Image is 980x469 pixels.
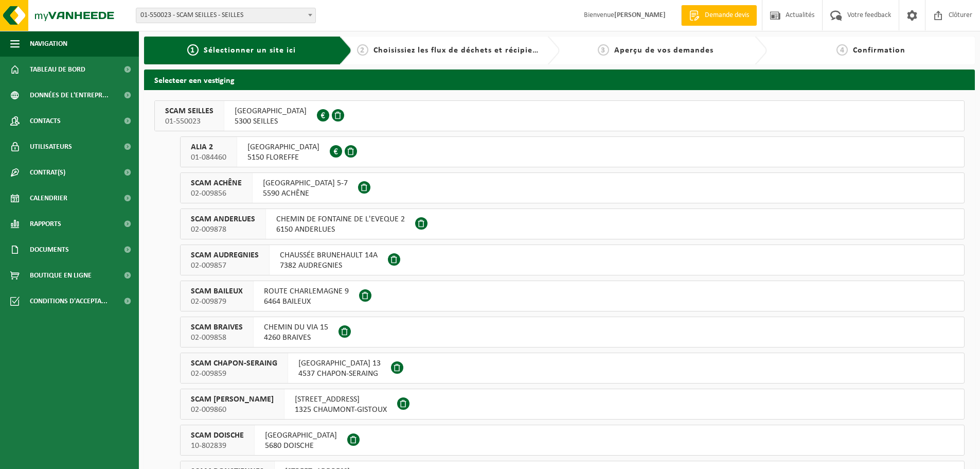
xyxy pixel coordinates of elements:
[681,5,757,26] a: Demande devis
[191,297,243,307] span: 02-009879
[30,134,72,160] span: Utilisateurs
[191,188,242,199] span: 02-009856
[30,31,67,57] span: Navigation
[265,430,337,441] span: [GEOGRAPHIC_DATA]
[191,224,255,235] span: 02-009878
[191,214,255,224] span: SCAM ANDERLUES
[280,260,378,271] span: 7382 AUDREGNIES
[247,152,319,163] span: 5150 FLOREFFE
[264,322,328,333] span: CHEMIN DU VIA 15
[30,288,108,314] span: Conditions d'accepta...
[276,224,405,235] span: 6150 ANDERLUES
[180,172,965,203] button: SCAM ACHÊNE 02-009856 [GEOGRAPHIC_DATA] 5-75590 ACHÊNE
[144,70,975,90] h2: Selecteer een vestiging
[836,44,848,56] span: 4
[30,160,65,185] span: Contrat(s)
[30,108,61,134] span: Contacts
[263,188,348,199] span: 5590 ACHÊNE
[373,46,545,55] span: Choisissiez les flux de déchets et récipients
[180,281,965,311] button: SCAM BAILEUX 02-009879 ROUTE CHARLEMAGNE 96464 BAILEUX
[598,44,609,56] span: 3
[191,358,277,369] span: SCAM CHAPON-SERAING
[276,214,405,224] span: CHEMIN DE FONTAINE DE L'EVEQUE 2
[191,152,226,163] span: 01-084460
[191,260,259,271] span: 02-009857
[136,8,316,23] span: 01-550023 - SCAM SEILLES - SEILLES
[702,10,752,21] span: Demande devis
[298,369,381,379] span: 4537 CHAPON-SERAING
[235,116,307,127] span: 5300 SEILLES
[191,441,244,451] span: 10-802839
[30,57,85,82] span: Tableau de bord
[235,106,307,116] span: [GEOGRAPHIC_DATA]
[180,425,965,456] button: SCAM DOISCHE 10-802839 [GEOGRAPHIC_DATA]5680 DOISCHE
[295,394,387,405] span: [STREET_ADDRESS]
[30,237,69,263] span: Documents
[191,405,274,415] span: 02-009860
[280,250,378,260] span: CHAUSSÉE BRUNEHAULT 14A
[614,46,714,55] span: Aperçu de vos demandes
[191,142,226,152] span: ALIA 2
[265,441,337,451] span: 5680 DOISCHE
[853,46,905,55] span: Confirmation
[264,286,349,297] span: ROUTE CHARLEMAGNE 9
[264,297,349,307] span: 6464 BAILEUX
[191,394,274,405] span: SCAM [PERSON_NAME]
[30,82,109,108] span: Données de l'entrepr...
[187,44,199,56] span: 1
[191,430,244,441] span: SCAM DOISCHE
[180,136,965,167] button: ALIA 2 01-084460 [GEOGRAPHIC_DATA]5150 FLOREFFE
[298,358,381,369] span: [GEOGRAPHIC_DATA] 13
[30,263,92,288] span: Boutique en ligne
[204,46,296,55] span: Sélectionner un site ici
[191,333,243,343] span: 02-009858
[154,100,965,131] button: SCAM SEILLES 01-550023 [GEOGRAPHIC_DATA]5300 SEILLES
[614,11,666,19] strong: [PERSON_NAME]
[191,369,277,379] span: 02-009859
[165,106,213,116] span: SCAM SEILLES
[263,178,348,188] span: [GEOGRAPHIC_DATA] 5-7
[180,317,965,348] button: SCAM BRAIVES 02-009858 CHEMIN DU VIA 154260 BRAIVES
[180,353,965,384] button: SCAM CHAPON-SERAING 02-009859 [GEOGRAPHIC_DATA] 134537 CHAPON-SERAING
[357,44,368,56] span: 2
[191,250,259,260] span: SCAM AUDREGNIES
[136,8,315,23] span: 01-550023 - SCAM SEILLES - SEILLES
[191,178,242,188] span: SCAM ACHÊNE
[295,405,387,415] span: 1325 CHAUMONT-GISTOUX
[264,333,328,343] span: 4260 BRAIVES
[180,245,965,275] button: SCAM AUDREGNIES 02-009857 CHAUSSÉE BRUNEHAULT 14A7382 AUDREGNIES
[180,209,965,239] button: SCAM ANDERLUES 02-009878 CHEMIN DE FONTAINE DE L'EVEQUE 26150 ANDERLUES
[191,286,243,297] span: SCAM BAILEUX
[180,389,965,420] button: SCAM [PERSON_NAME] 02-009860 [STREET_ADDRESS]1325 CHAUMONT-GISTOUX
[30,185,67,211] span: Calendrier
[30,211,61,237] span: Rapports
[247,142,319,152] span: [GEOGRAPHIC_DATA]
[191,322,243,333] span: SCAM BRAIVES
[165,116,213,127] span: 01-550023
